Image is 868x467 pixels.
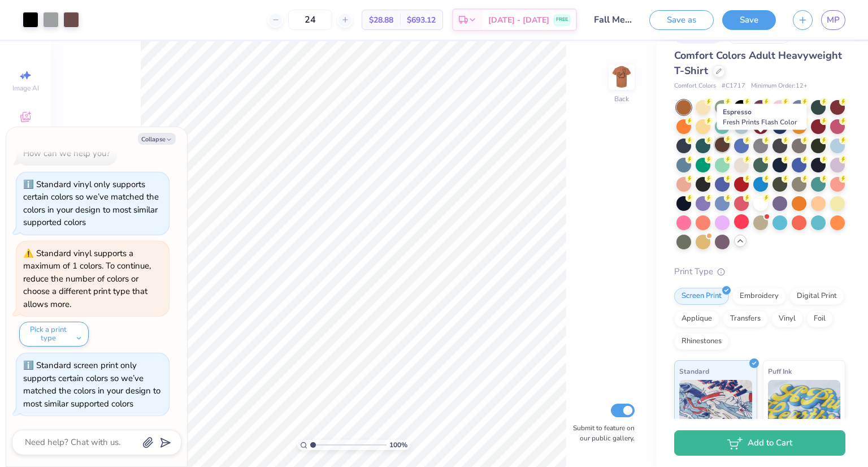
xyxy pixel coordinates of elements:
[674,81,716,91] span: Comfort Colors
[389,440,407,450] span: 100 %
[674,310,719,327] div: Applique
[674,430,845,456] button: Add to Cart
[138,133,176,145] button: Collapse
[649,10,714,30] button: Save as
[13,126,38,135] span: Designs
[585,8,641,31] input: Untitled Design
[288,10,332,30] input: – –
[556,16,568,24] span: FREE
[679,365,709,377] span: Standard
[722,10,776,30] button: Save
[407,14,436,26] span: $693.12
[488,14,549,26] span: [DATE] - [DATE]
[23,248,151,310] div: Standard vinyl supports a maximum of 1 colors. To continue, reduce the number of colors or choose...
[717,104,806,130] div: Espresso
[751,81,808,91] span: Minimum Order: 12 +
[674,288,729,305] div: Screen Print
[821,10,845,30] a: MP
[23,179,159,228] div: Standard vinyl only supports certain colors so we’ve matched the colors in your design to most si...
[23,360,160,409] div: Standard screen print only supports certain colors so we’ve matched the colors in your design to ...
[567,423,635,443] label: Submit to feature on our public gallery.
[674,333,729,350] div: Rhinestones
[369,14,393,26] span: $28.88
[614,94,629,104] div: Back
[679,380,752,436] img: Standard
[12,84,39,93] span: Image AI
[768,380,841,436] img: Puff Ink
[723,310,768,327] div: Transfers
[723,118,797,127] span: Fresh Prints Flash Color
[789,288,844,305] div: Digital Print
[768,365,792,377] span: Puff Ink
[732,288,786,305] div: Embroidery
[674,49,842,77] span: Comfort Colors Adult Heavyweight T-Shirt
[806,310,833,327] div: Foil
[722,81,745,91] span: # C1717
[674,265,845,278] div: Print Type
[23,148,110,159] div: How can we help you?
[771,310,803,327] div: Vinyl
[19,322,89,347] button: Pick a print type
[827,14,840,27] span: MP
[610,66,633,88] img: Back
